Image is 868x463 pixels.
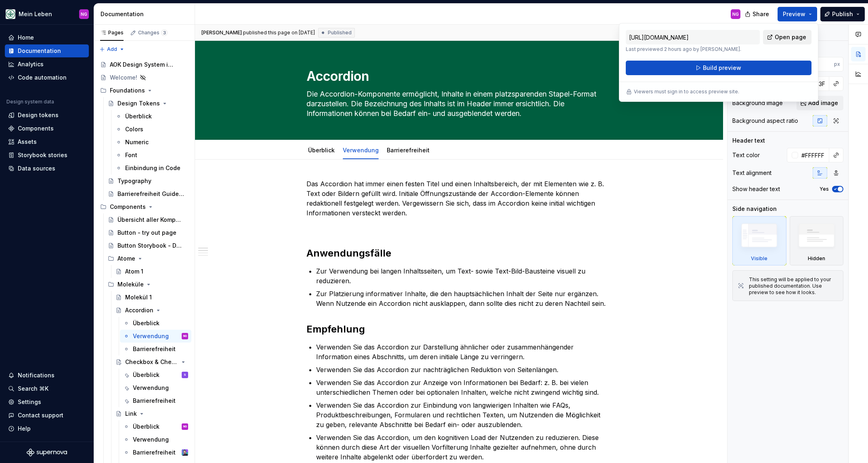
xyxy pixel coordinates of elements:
[703,64,741,72] span: Build preview
[97,84,191,97] div: Foundations
[120,381,191,394] a: Verwendung
[18,151,67,159] div: Storybook stories
[133,371,159,379] div: Überblick
[183,332,187,340] div: NG
[763,30,811,44] a: Open page
[112,149,191,162] a: Font
[732,99,783,107] div: Background image
[105,213,191,226] a: Übersicht aller Komponenten
[133,384,169,392] div: Verwendung
[133,448,176,457] div: Barrierefreiheit
[105,252,191,265] div: Atome
[117,190,184,198] div: Barrierefreiheit Guidelines
[125,164,180,172] div: Einbindung in Code
[741,7,774,21] button: Share
[107,46,117,53] span: Add
[5,162,89,175] a: Data sources
[161,29,168,36] span: 3
[5,409,89,422] button: Contact support
[732,151,760,159] div: Text color
[120,433,191,446] a: Verwendung
[305,88,610,120] textarea: Die Accordion-Komponente ermöglicht, Inhalte in einem platzsparenden Stapel-Format darzustellen. ...
[384,141,433,158] div: Barrierefreiheit
[306,179,612,218] p: Das Accordion hat immer einen festen Titel und einen Inhaltsbereich, der mit Elementen wie z. B. ...
[5,135,89,148] a: Assets
[105,187,191,200] a: Barrierefreiheit Guidelines
[18,371,55,379] div: Notifications
[798,148,829,162] input: Auto
[306,323,612,336] h2: Empfehlung
[133,332,169,340] div: Verwendung
[182,449,188,456] img: Samuel
[120,368,191,381] a: ÜberblickS
[306,247,612,260] h2: Anwendungsfälle
[110,61,176,69] div: AOK Design System in Arbeit
[112,304,191,317] a: Accordion
[101,10,191,18] div: Documentation
[308,147,335,154] a: Überblick
[125,151,137,159] div: Font
[808,255,825,262] div: Hidden
[125,138,149,146] div: Numeric
[753,10,769,18] span: Share
[749,276,838,296] div: This setting will be applied to your published documentation. Use preview to see how it looks.
[125,306,153,314] div: Accordion
[243,29,315,36] div: published this page on [DATE]
[732,185,780,193] div: Show header text
[120,343,191,356] a: Barrierefreiheit
[797,96,843,110] button: Add image
[316,266,612,286] p: Zur Verwendung bei langen Inhaltsseiten, um Text- sowie Text-Bild-Bausteine visuell zu reduzieren.
[125,293,152,301] div: Molekül 1
[387,147,430,154] a: Barrierefreiheit
[105,97,191,110] a: Design Tokens
[97,58,191,71] a: AOK Design System in Arbeit
[133,436,169,444] div: Verwendung
[110,86,145,95] div: Foundations
[316,289,612,308] p: Zur Platzierung informativer Inhalte, die den hauptsächlichen Inhalt der Seite nur ergänzen. Wenn...
[120,394,191,407] a: Barrierefreiheit
[305,67,610,86] textarea: Accordion
[5,369,89,382] button: Notifications
[117,242,184,250] div: Button Storybook - Durchstich!
[732,137,765,145] div: Header text
[790,216,844,265] div: Hidden
[117,229,176,237] div: Button - try out page
[820,7,865,21] button: Publish
[6,9,15,19] img: df5db9ef-aba0-4771-bf51-9763b7497661.png
[18,425,31,433] div: Help
[18,47,61,55] div: Documentation
[732,11,739,17] div: NG
[117,255,135,263] div: Atome
[6,99,54,105] div: Design system data
[5,396,89,408] a: Settings
[18,60,44,68] div: Analytics
[316,365,612,375] p: Verwenden Sie das Accordion zur nachträglichen Reduktion von Seitenlängen.
[100,29,124,36] div: Pages
[27,448,67,457] svg: Supernova Logo
[110,203,146,211] div: Components
[133,345,176,353] div: Barrierefreiheit
[18,74,67,82] div: Code automation
[97,44,127,55] button: Add
[125,125,143,133] div: Colors
[125,267,143,276] div: Atom 1
[125,410,137,418] div: Link
[133,319,159,327] div: Überblick
[732,216,786,265] div: Visible
[808,99,838,107] span: Add image
[117,177,151,185] div: Typography
[316,400,612,429] p: Verwenden Sie das Accordion zur Einbindung von langwierigen Inhalten wie FAQs, Produktbeschreibun...
[110,74,137,82] div: Welcome!
[5,58,89,71] a: Analytics
[732,205,777,213] div: Side navigation
[732,169,772,177] div: Text alignment
[18,124,54,133] div: Components
[832,10,853,18] span: Publish
[316,433,612,462] p: Verwenden Sie das Accordion, um den kognitiven Load der Nutzenden zu reduzieren. Diese können dur...
[820,186,829,192] label: Yes
[105,239,191,252] a: Button Storybook - Durchstich!
[112,162,191,175] a: Einbindung in Code
[120,330,191,343] a: VerwendungNG
[626,61,811,75] button: Build preview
